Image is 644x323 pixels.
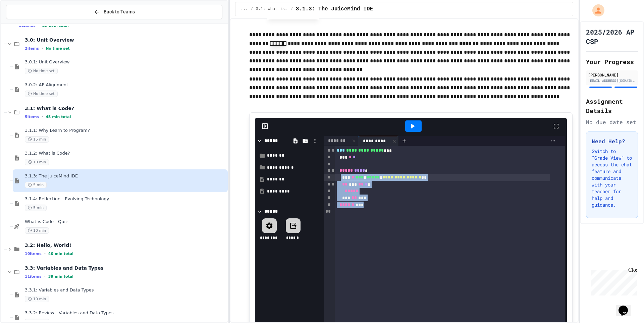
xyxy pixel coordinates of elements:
[25,265,226,271] span: 3.3: Variables and Data Types
[48,252,73,256] span: 40 min total
[25,296,49,302] span: 10 min
[42,46,43,51] span: •
[25,182,47,188] span: 5 min
[44,274,46,279] span: •
[104,8,135,15] span: Back to Teams
[25,196,226,202] span: 3.1.4: Reflection - Evolving Technology
[25,115,39,119] span: 5 items
[588,72,636,78] div: [PERSON_NAME]
[3,3,46,43] div: Chat with us now!Close
[25,219,226,225] span: What is Code - Quiz
[25,59,226,65] span: 3.0.1: Unit Overview
[46,46,70,51] span: No time set
[46,115,71,119] span: 45 min total
[25,136,49,143] span: 15 min
[25,310,226,316] span: 3.3.2: Review - Variables and Data Types
[586,57,638,66] h2: Your Progress
[25,91,58,97] span: No time set
[42,114,43,119] span: •
[290,6,293,12] span: /
[25,68,58,74] span: No time set
[25,205,47,211] span: 5 min
[256,6,288,12] span: 3.1: What is Code?
[25,252,42,256] span: 10 items
[588,267,637,295] iframe: chat widget
[296,5,373,13] span: 3.1.3: The JuiceMind IDE
[588,78,636,83] div: [EMAIL_ADDRESS][DOMAIN_NAME]
[25,128,226,133] span: 3.1.1: Why Learn to Program?
[25,151,226,156] span: 3.1.2: What is Code?
[616,296,637,316] iframe: chat widget
[25,287,226,293] span: 3.3.1: Variables and Data Types
[25,82,226,88] span: 3.0.2: AP Alignment
[251,6,253,12] span: /
[586,118,638,126] div: No due date set
[586,27,638,46] h1: 2025/2026 AP CSP
[25,274,42,279] span: 11 items
[25,173,226,179] span: 3.1.3: The JuiceMind IDE
[25,105,226,111] span: 3.1: What is Code?
[586,97,638,115] h2: Assignment Details
[585,3,606,18] div: My Account
[592,137,632,145] h3: Need Help?
[48,274,73,279] span: 39 min total
[25,159,49,165] span: 10 min
[25,227,49,234] span: 10 min
[44,251,46,256] span: •
[6,5,222,19] button: Back to Teams
[241,6,248,12] span: ...
[25,242,226,248] span: 3.2: Hello, World!
[592,148,632,208] p: Switch to "Grade View" to access the chat feature and communicate with your teacher for help and ...
[25,37,226,43] span: 3.0: Unit Overview
[25,46,39,51] span: 2 items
